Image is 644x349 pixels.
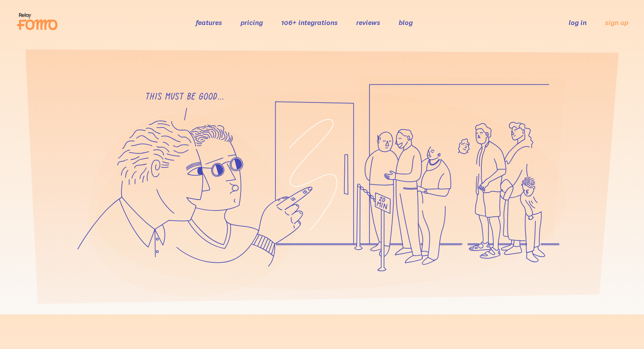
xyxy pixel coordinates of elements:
[196,18,222,27] a: features
[399,18,413,27] a: blog
[605,18,628,27] a: sign up
[241,18,263,27] a: pricing
[356,18,380,27] a: reviews
[569,18,587,27] a: log in
[281,18,338,27] a: 106+ integrations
